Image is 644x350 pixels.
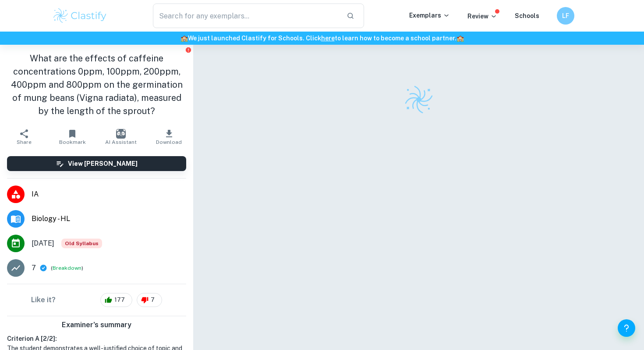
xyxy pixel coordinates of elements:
[110,296,130,304] span: 177
[31,295,56,305] h6: Like it?
[7,334,186,343] h6: Criterion A [ 2 / 2 ]:
[156,139,182,145] span: Download
[4,320,190,330] h6: Examiner's summary
[116,129,126,139] img: AI Assistant
[53,264,81,272] button: Breakdown
[409,11,450,20] p: Exemplars
[52,7,108,25] img: Clastify logo
[61,239,102,248] div: Starting from the May 2025 session, the Biology IA requirements have changed. It's OK to refer to...
[557,7,574,25] button: LF
[618,319,635,337] button: Help and Feedback
[7,52,186,118] h1: What are the effects of caffeine concentrations 0ppm, 100ppm, 200ppm, 400ppm and 800ppm on the ge...
[32,263,36,273] p: 7
[105,139,137,145] span: AI Assistant
[146,296,159,304] span: 7
[32,238,54,249] span: [DATE]
[2,33,642,43] h6: We just launched Clastify for Schools. Click to learn how to become a school partner.
[153,4,340,28] input: Search for any exemplars...
[456,35,464,42] span: 🏫
[180,35,188,42] span: 🏫
[515,12,539,19] a: Schools
[100,293,132,307] div: 177
[7,156,186,171] button: View [PERSON_NAME]
[185,46,191,53] button: Report issue
[51,264,83,272] span: ( )
[59,139,86,145] span: Bookmark
[32,214,186,224] span: Biology - HL
[97,125,145,149] button: AI Assistant
[321,35,335,42] a: here
[48,125,96,149] button: Bookmark
[17,139,32,145] span: Share
[32,189,186,200] span: IA
[145,125,193,149] button: Download
[137,293,162,307] div: 7
[68,159,138,168] h6: View [PERSON_NAME]
[561,11,571,21] h6: LF
[403,84,434,115] img: Clastify logo
[467,11,497,21] p: Review
[61,239,102,248] span: Old Syllabus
